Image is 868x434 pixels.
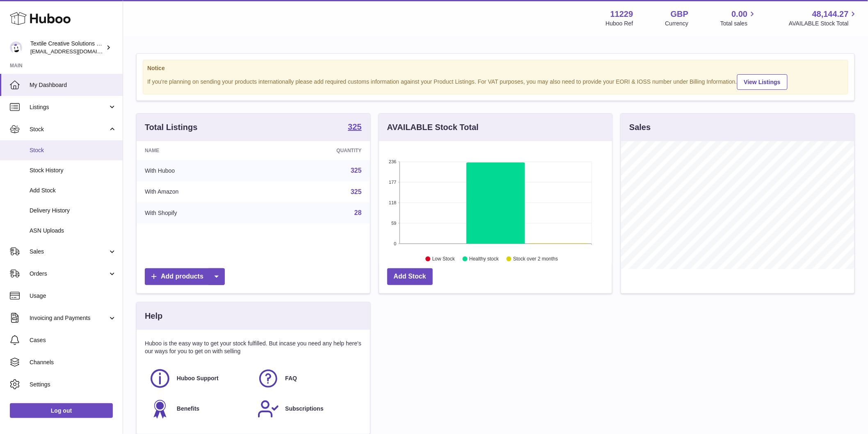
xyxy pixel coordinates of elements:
[137,181,264,203] td: With Amazon
[389,180,396,185] text: 177
[147,73,844,90] div: If you're planning on sending your products internationally please add required customs informati...
[720,9,757,27] a: 0.00 Total sales
[30,167,116,174] span: Stock History
[30,81,116,89] span: My Dashboard
[389,200,396,205] text: 118
[10,41,22,54] img: sales@textilecreativesolutions.co.uk
[177,375,219,382] span: Huboo Support
[177,405,199,413] span: Benefits
[606,20,633,27] div: Huboo Ref
[30,207,116,215] span: Delivery History
[354,209,362,216] a: 28
[30,292,116,300] span: Usage
[147,64,844,72] strong: Notice
[257,398,357,420] a: Subscriptions
[513,256,558,262] text: Stock over 2 months
[264,141,370,160] th: Quantity
[720,20,757,27] span: Total sales
[394,241,396,246] text: 0
[137,202,264,224] td: With Shopify
[387,268,433,285] a: Add Stock
[610,9,633,20] strong: 11229
[149,398,249,420] a: Benefits
[30,314,108,322] span: Invoicing and Payments
[149,368,249,390] a: Huboo Support
[348,123,361,131] strong: 325
[789,9,858,27] a: 48,144.27 AVAILABLE Stock Total
[30,248,108,256] span: Sales
[387,122,479,133] h3: AVAILABLE Stock Total
[351,167,362,174] a: 325
[665,20,689,27] div: Currency
[812,9,849,20] span: 48,144.27
[10,403,113,418] a: Log out
[145,311,162,322] h3: Help
[285,375,297,382] span: FAQ
[351,188,362,195] a: 325
[789,20,858,27] span: AVAILABLE Stock Total
[30,146,116,154] span: Stock
[257,368,357,390] a: FAQ
[30,359,116,366] span: Channels
[30,381,116,388] span: Settings
[30,270,108,278] span: Orders
[30,227,116,235] span: ASN Uploads
[145,340,362,355] p: Huboo is the easy way to get your stock fulfilled. But incase you need any help here's our ways f...
[30,126,108,133] span: Stock
[391,221,396,226] text: 59
[30,336,116,344] span: Cases
[285,405,323,413] span: Subscriptions
[30,187,116,194] span: Add Stock
[732,9,748,20] span: 0.00
[348,123,361,132] a: 325
[145,122,198,133] h3: Total Listings
[145,268,225,285] a: Add products
[671,9,688,20] strong: GBP
[30,103,108,111] span: Listings
[137,141,264,160] th: Name
[137,160,264,181] td: With Huboo
[432,256,455,262] text: Low Stock
[30,48,121,55] span: [EMAIL_ADDRESS][DOMAIN_NAME]
[629,122,651,133] h3: Sales
[389,159,396,164] text: 236
[469,256,499,262] text: Healthy stock
[737,74,788,90] a: View Listings
[30,40,104,55] div: Textile Creative Solutions Limited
